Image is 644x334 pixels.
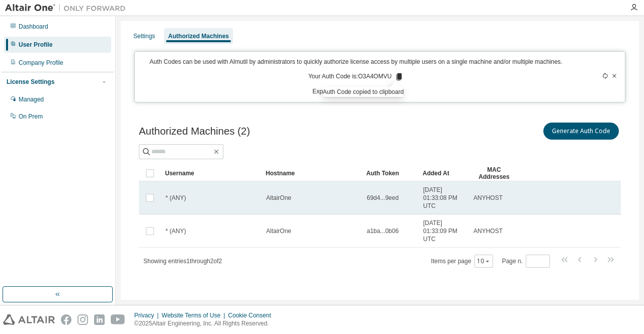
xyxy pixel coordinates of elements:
[473,165,515,181] div: MAC Addresses
[168,32,229,40] div: Authorized Machines
[502,255,550,268] span: Page n.
[19,41,52,49] div: User Profile
[477,257,491,265] button: 10
[111,314,125,325] img: youtube.svg
[423,165,465,181] div: Added At
[165,165,258,181] div: Username
[323,87,404,97] div: Auth Code copied to clipboard
[166,194,186,202] span: * (ANY)
[19,113,43,121] div: On Prem
[19,95,44,103] div: Managed
[543,123,619,140] button: Generate Auth Code
[266,227,291,235] span: AltairOne
[133,32,155,40] div: Settings
[19,23,48,31] div: Dashboard
[367,194,398,202] span: 69d4...9eed
[423,219,464,243] span: [DATE] 01:33:09 PM UTC
[308,72,404,81] p: Your Auth Code is: O3A4OMVU
[366,165,415,181] div: Auth Token
[141,58,571,66] p: Auth Codes can be used with Almutil by administrators to quickly authorize license access by mult...
[134,311,162,319] div: Privacy
[228,311,277,319] div: Cookie Consent
[7,78,54,86] div: License Settings
[431,255,493,268] span: Items per page
[143,258,222,265] span: Showing entries 1 through 2 of 2
[3,314,55,325] img: altair_logo.svg
[367,227,398,235] span: a1ba...0b06
[473,194,503,202] span: ANYHOST
[61,314,71,325] img: facebook.svg
[77,314,88,325] img: instagram.svg
[166,227,186,235] span: * (ANY)
[5,3,131,13] img: Altair One
[423,186,464,210] span: [DATE] 01:33:08 PM UTC
[141,87,571,96] p: Expires in 14 minutes, 21 seconds
[19,59,63,67] div: Company Profile
[162,311,228,319] div: Website Terms of Use
[473,227,503,235] span: ANYHOST
[139,126,250,137] span: Authorized Machines (2)
[134,319,277,328] p: © 2025 Altair Engineering, Inc. All Rights Reserved.
[266,165,358,181] div: Hostname
[94,314,105,325] img: linkedin.svg
[266,194,291,202] span: AltairOne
